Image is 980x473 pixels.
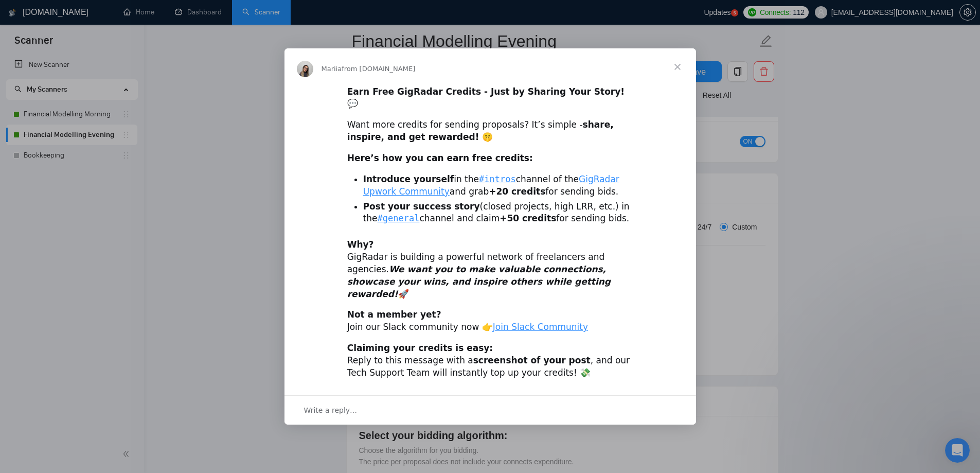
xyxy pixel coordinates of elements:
div: GigRadar is building a powerful network of freelancers and agencies. 🚀 [347,239,633,300]
a: #intros [479,174,516,184]
b: Post your success story [363,201,480,212]
span: Close [659,48,696,85]
b: Not a member yet? [347,309,441,320]
b: +50 credits [500,213,556,223]
b: Claiming your credits is easy: [347,343,493,353]
div: Join our Slack community now 👉 [347,309,633,334]
li: in the channel of the and grab for sending bids. [363,173,633,198]
div: 💬 [347,86,633,111]
div: Open conversation and reply [284,395,696,425]
a: #general [378,213,420,223]
div: Reply to this message with a , and our Tech Support Team will instantly top up your credits! 💸 [347,342,633,379]
b: Here’s how you can earn free credits: [347,153,533,163]
span: from [DOMAIN_NAME] [342,65,415,73]
b: screenshot of your post [473,355,591,365]
b: Why? [347,239,374,250]
b: Introduce yourself [363,174,454,184]
a: Join Slack Community [493,322,588,332]
img: Profile image for Mariia [297,61,313,77]
div: Want more credits for sending proposals? It’s simple - [347,119,633,144]
li: (closed projects, high LRR, etc.) in the channel and claim for sending bids. [363,201,633,225]
span: Mariia [322,65,342,73]
span: Write a reply… [304,404,358,417]
i: We want you to make valuable connections, showcase your wins, and inspire others while getting re... [347,264,611,299]
b: +20 credits [489,186,545,197]
b: Earn Free GigRadar Credits - Just by Sharing Your Story! [347,86,625,97]
a: GigRadar Upwork Community [363,174,619,197]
